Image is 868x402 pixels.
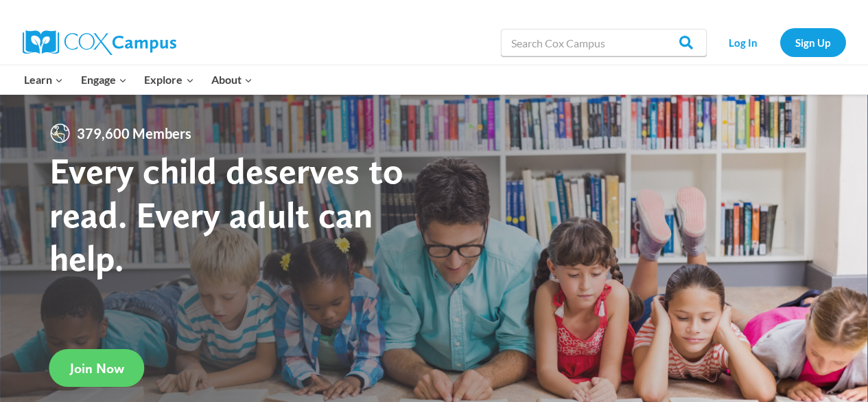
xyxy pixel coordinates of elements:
img: Cox Campus [23,30,176,55]
a: Sign Up [780,28,846,56]
span: Explore [144,71,193,89]
a: Log In [714,28,773,56]
input: Search Cox Campus [501,29,707,56]
nav: Primary Navigation [16,65,261,94]
span: Join Now [70,360,124,377]
strong: Every child deserves to read. Every adult can help. [49,148,403,280]
span: 379,600 Members [71,122,197,144]
nav: Secondary Navigation [714,28,846,56]
a: Join Now [49,349,145,387]
span: About [211,71,253,89]
span: Engage [81,71,127,89]
span: Learn [24,71,63,89]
